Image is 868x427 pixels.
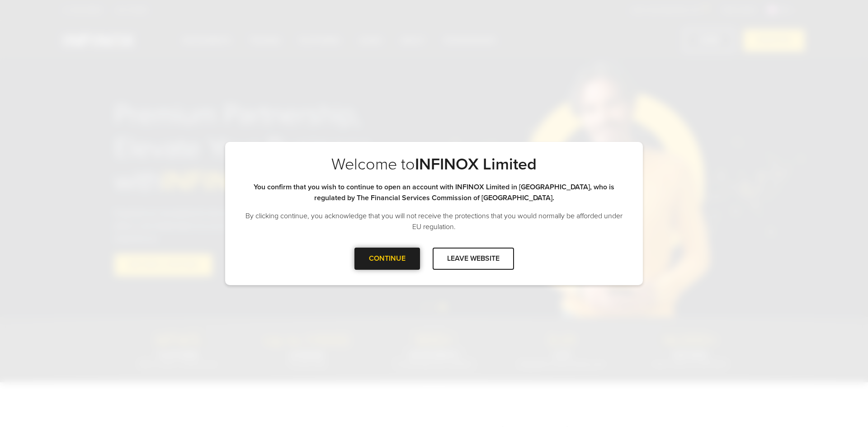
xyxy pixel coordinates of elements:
[433,248,514,270] div: LEAVE WEBSITE
[254,183,614,202] strong: You confirm that you wish to continue to open an account with INFINOX Limited in [GEOGRAPHIC_DATA...
[243,211,625,232] p: By clicking continue, you acknowledge that you will not receive the protections that you would no...
[415,155,537,174] strong: INFINOX Limited
[243,155,625,174] p: Welcome to
[354,248,420,270] div: CONTINUE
